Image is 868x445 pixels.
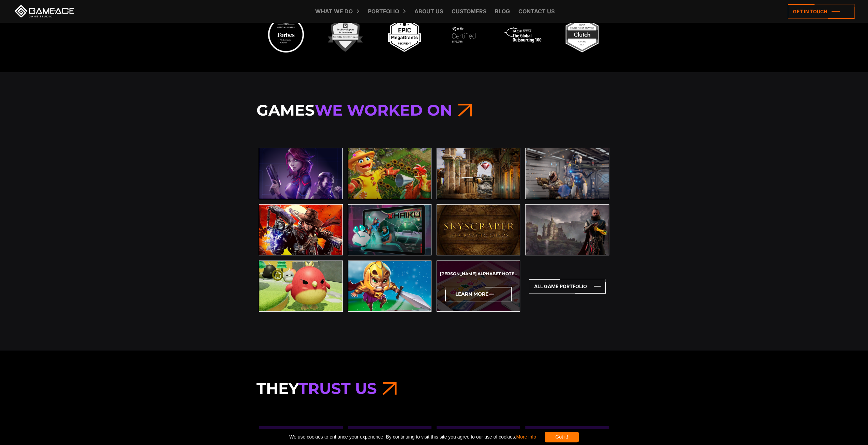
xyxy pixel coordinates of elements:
[298,379,377,398] span: Trust Us
[437,148,520,199] img: Diamond drone preview main
[385,15,424,54] img: 3
[445,287,512,301] a: Learn More
[348,205,431,255] img: Haiku preview main
[256,379,397,398] h3: They
[259,261,342,311] img: Star archer vr main
[545,432,579,442] div: Got it!
[315,101,452,119] span: We Worked On
[259,205,342,255] img: Evil west game preview main
[348,148,431,199] img: Farmerama case preview main
[444,15,483,54] img: 4
[348,261,431,311] img: Knight stack jump preview main
[289,432,536,442] span: We use cookies to enhance your experience. By continuing to visit this site you agree to our use ...
[788,4,854,19] a: Get in touch
[326,15,365,54] img: 2
[526,148,608,199] img: Terragame preview main
[437,205,520,255] img: Skyscraper game preview main
[267,15,306,54] img: Technology council badge program ace 2025 game ace
[259,148,342,199] img: Protagonist ex 1 game preview main
[503,15,542,54] img: 5
[256,101,612,120] h3: Games
[526,205,608,255] img: Nomadland preview main
[563,15,602,54] img: Top ar vr development company gaming 2025 game ace
[539,380,612,397] iframe: {"event":"infoDelivery","info":{"currentTime":10.513114,"videoBytesLoaded":1,"videoLoadedFraction...
[516,434,536,440] a: More info
[440,271,517,277] strong: [PERSON_NAME] Alphabet Hotel
[529,279,606,294] a: All Game Portfolio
